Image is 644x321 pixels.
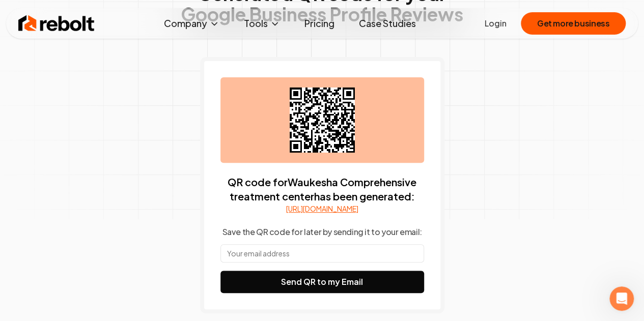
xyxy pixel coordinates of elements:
a: Login [485,17,507,30]
img: Rebolt Logo [18,13,95,34]
a: [URL][DOMAIN_NAME] [286,203,358,214]
button: Company [156,13,228,34]
iframe: Intercom live chat [609,286,634,311]
button: Get more business [521,12,626,35]
p: Save the QR code for later by sending it to your email: [222,226,422,238]
a: Case Studies [351,13,424,34]
p: QR code for Waukesha Comprehensive treatment center has been generated: [220,175,424,203]
button: Tools [236,13,288,34]
a: Pricing [296,13,343,34]
button: Send QR to my Email [220,271,424,293]
input: Your email address [220,244,424,262]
